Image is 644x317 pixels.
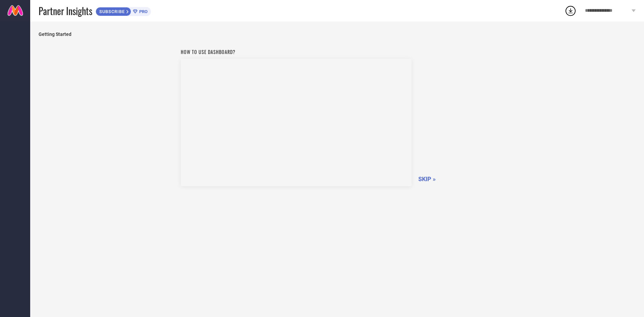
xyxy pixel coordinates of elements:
div: Open download list [565,5,577,17]
span: SKIP » [418,175,436,182]
a: SUBSCRIBEPRO [96,5,151,16]
span: Getting Started [39,32,636,37]
iframe: Workspace Section [181,59,412,186]
h1: How to use dashboard? [181,48,412,55]
span: PRO [138,9,148,14]
span: SUBSCRIBE [96,9,126,14]
span: Partner Insights [39,4,92,18]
